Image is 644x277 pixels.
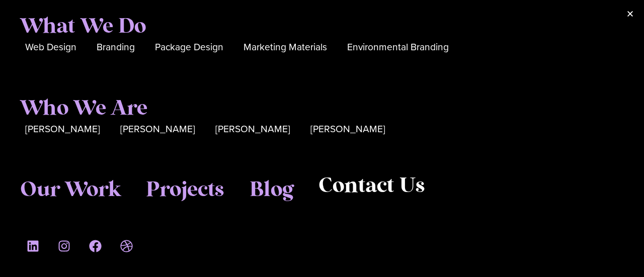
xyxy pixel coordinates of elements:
a: Contact Us [318,173,425,199]
a: Close [626,10,634,18]
a: Projects [146,177,224,203]
a: [PERSON_NAME] [25,122,100,137]
a: Blog [250,177,293,203]
a: Marketing Materials [244,40,327,55]
a: Environmental Branding [347,40,449,55]
a: Branding [97,40,135,55]
a: Who We Are [20,96,147,121]
a: What We Do [20,14,146,39]
a: Package Design [155,40,223,55]
a: Our Work [20,177,121,203]
a: [PERSON_NAME] [310,122,385,137]
a: [PERSON_NAME] [120,122,195,137]
a: Web Design [25,40,76,55]
a: [PERSON_NAME] [215,122,290,137]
